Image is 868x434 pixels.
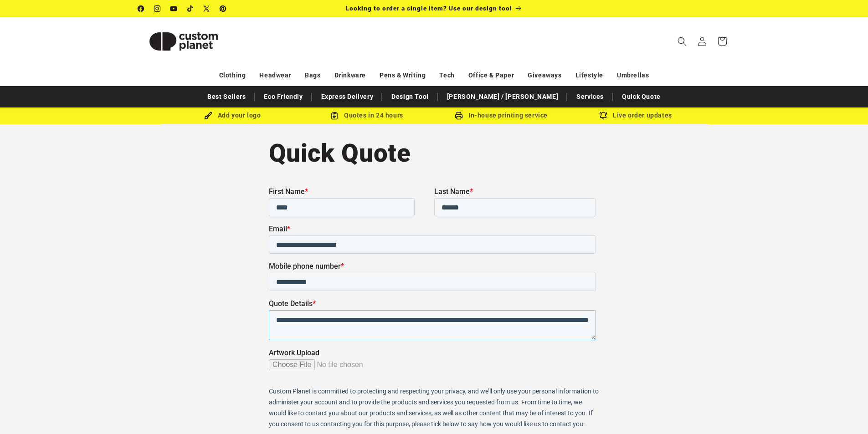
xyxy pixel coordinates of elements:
a: Best Sellers [203,89,250,105]
img: Custom Planet [138,21,229,62]
a: Pens & Writing [380,67,426,83]
a: Services [572,89,608,105]
h1: Quick Quote [269,137,600,169]
a: Giveaways [528,67,561,83]
a: Custom Planet [134,17,232,65]
span: Looking to order a single item? Use our design tool [346,5,512,12]
a: Eco Friendly [259,89,307,105]
div: Add your logo [165,110,300,121]
a: Headwear [259,67,291,83]
a: Design Tool [387,89,433,105]
iframe: Chat Widget [716,336,868,434]
a: Drinkware [334,67,366,83]
a: Office & Paper [468,67,514,83]
div: Quotes in 24 hours [300,110,434,121]
div: Live order updates [569,110,703,121]
a: [PERSON_NAME] / [PERSON_NAME] [442,89,563,105]
a: Bags [305,67,320,83]
a: Express Delivery [317,89,378,105]
a: Quick Quote [617,89,665,105]
img: Order Updates Icon [330,112,339,120]
summary: Search [672,31,692,51]
a: Umbrellas [617,67,649,83]
a: Lifestyle [575,67,603,83]
img: Order updates [599,112,607,120]
img: Brush Icon [204,112,212,120]
div: In-house printing service [434,110,569,121]
a: Tech [439,67,454,83]
img: In-house printing [455,112,463,120]
a: Clothing [219,67,246,83]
